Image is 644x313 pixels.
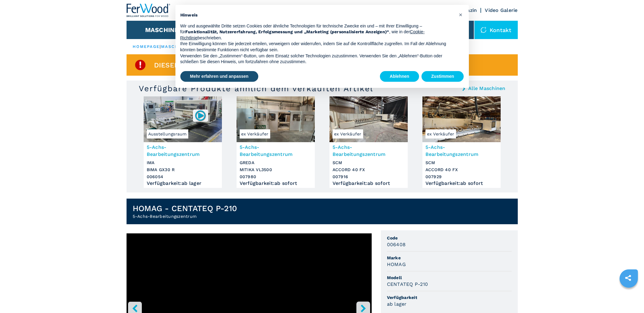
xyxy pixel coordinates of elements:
[387,294,512,300] span: Verfügbarkeit
[333,159,405,180] h3: SCM ACCORD 40 FX 007916
[333,129,363,139] span: ex Verkäufer
[380,71,419,82] button: Ablehnen
[422,96,501,142] img: 5-Achs-Bearbeitungszentrum SCM ACCORD 40 FX
[185,29,389,34] strong: Funktionalität, Nutzererfahrung, Erfolgsmessung und „Marketing (personalisierte Anzeigen)“
[387,281,428,288] h3: CENTATEQ P-210
[147,144,219,158] h3: 5-Achs-Bearbeitungszentrum
[333,182,405,185] div: Verfügbarkeit : ab sofort
[387,241,406,248] h3: 006408
[147,129,188,139] span: Ausstellungsraum
[180,53,454,65] p: Verwenden Sie den „Zustimmen“-Button, um dem Einsatz solcher Technologien zuzustimmen. Verwenden ...
[421,71,464,82] button: Zustimmen
[133,213,237,219] h2: 5-Achs-Bearbeitungszentrum
[154,62,291,69] span: Dieser Artikel ist bereits verkauft
[147,182,219,185] div: Verfügbarkeit : ab lager
[240,159,312,180] h3: GREDA MITIKA VL3500 007980
[456,10,466,20] button: Schließen Sie diesen Hinweis
[180,41,454,53] p: Ihre Einwilligung können Sie jederzeit erteilen, verweigern oder widerrufen, indem Sie auf die Ko...
[240,182,312,185] div: Verfügbarkeit : ab sofort
[425,182,498,185] div: Verfügbarkeit : ab sofort
[237,96,315,188] a: 5-Achs-Bearbeitungszentrum GREDA MITIKA VL3500ex Verkäufer5-Achs-BearbeitungszentrumGREDAMITIKA V...
[133,44,160,49] a: HOMEPAGE
[144,96,222,142] img: 5-Achs-Bearbeitungszentrum IMA BIMA GX30 R
[329,96,408,188] a: 5-Achs-Bearbeitungszentrum SCM ACCORD 40 FXex Verkäufer5-Achs-BearbeitungszentrumSCMACCORD 40 FX0...
[180,29,425,40] a: Cookie-Richtlinie
[160,44,161,49] span: |
[127,4,171,17] img: Ferwood
[144,96,222,188] a: 5-Achs-Bearbeitungszentrum IMA BIMA GX30 RAusstellungsraum0060545-Achs-BearbeitungszentrumIMABIMA...
[425,159,498,180] h3: SCM ACCORD 40 FX 007929
[425,129,456,139] span: ex Verkäufer
[147,159,219,180] h3: IMA BIMA GX30 R 006054
[180,12,454,18] h2: Hinweis
[422,96,501,188] a: 5-Achs-Bearbeitungszentrum SCM ACCORD 40 FXex Verkäufer5-Achs-BearbeitungszentrumSCMACCORD 40 FX0...
[180,23,454,41] p: Wir und ausgewählte Dritte setzen Cookies oder ähnliche Technologien für technische Zwecke ein un...
[425,144,498,158] h3: 5-Achs-Bearbeitungszentrum
[145,26,183,34] button: Maschinen
[387,300,407,308] h3: ab lager
[240,144,312,158] h3: 5-Achs-Bearbeitungszentrum
[180,71,258,82] button: Mehr erfahren und anpassen
[329,96,408,142] img: 5-Achs-Bearbeitungszentrum SCM ACCORD 40 FX
[134,59,146,71] img: SoldProduct
[161,44,191,49] a: maschinen
[333,144,405,158] h3: 5-Achs-Bearbeitungszentrum
[480,27,487,33] img: Kontakt
[387,255,512,261] span: Marke
[237,96,315,142] img: 5-Achs-Bearbeitungszentrum GREDA MITIKA VL3500
[387,235,512,241] span: Code
[468,86,506,91] a: Alle Maschinen
[194,110,206,121] img: 006054
[387,261,406,268] h3: HOMAG
[139,84,373,93] h3: Verfügbare Produkte ähnlich dem verkauften Artikel
[474,21,518,39] div: Kontakt
[620,270,636,286] a: sharethis
[240,129,270,139] span: ex Verkäufer
[459,11,462,18] span: ×
[485,7,517,13] a: Video Galerie
[387,275,512,281] span: Modell
[133,203,237,213] h1: HOMAG - CENTATEQ P-210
